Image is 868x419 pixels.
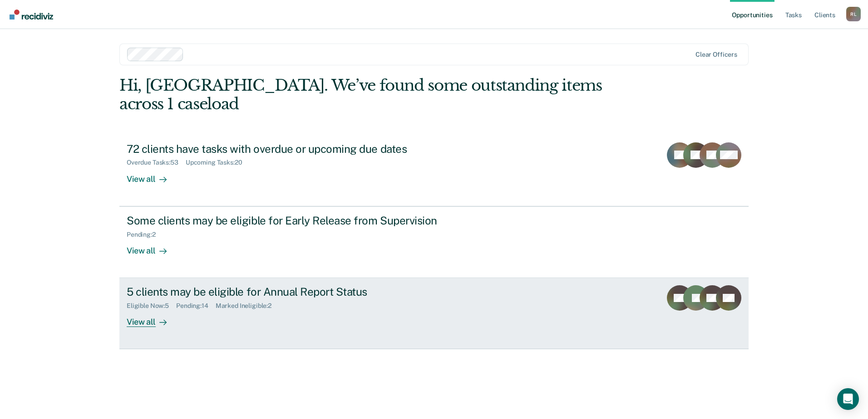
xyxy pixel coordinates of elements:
[127,214,445,227] div: Some clients may be eligible for Early Release from Supervision
[119,278,749,349] a: 5 clients may be eligible for Annual Report StatusEligible Now:5Pending:14Marked Ineligible:2View...
[119,135,749,206] a: 72 clients have tasks with overdue or upcoming due datesOverdue Tasks:53Upcoming Tasks:20View all
[127,159,186,166] div: Overdue Tasks : 53
[176,302,216,310] div: Pending : 14
[186,159,250,166] div: Upcoming Tasks : 20
[127,231,163,239] div: Pending : 2
[846,7,861,21] div: R L
[837,388,859,410] div: Open Intercom Messenger
[127,310,178,327] div: View all
[127,302,176,310] div: Eligible Now : 5
[127,238,178,256] div: View all
[127,166,178,184] div: View all
[127,285,445,298] div: 5 clients may be eligible for Annual Report Status
[216,302,279,310] div: Marked Ineligible : 2
[846,7,861,21] button: Profile dropdown button
[10,10,53,19] img: Recidiviz
[695,51,737,58] div: Clear officers
[119,206,749,278] a: Some clients may be eligible for Early Release from SupervisionPending:2View all
[119,76,623,113] div: Hi, [GEOGRAPHIC_DATA]. We’ve found some outstanding items across 1 caseload
[127,142,445,156] div: 72 clients have tasks with overdue or upcoming due dates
